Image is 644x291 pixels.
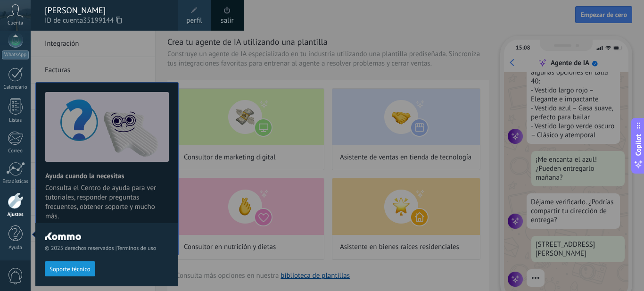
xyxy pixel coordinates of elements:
span: © 2025 derechos reservados | [45,245,168,252]
button: Soporte técnico [45,261,95,276]
span: 35199144 [83,16,122,26]
span: Copilot [634,134,643,156]
span: Cuenta [8,20,23,26]
a: Términos de uso [117,245,156,252]
a: Soporte técnico [45,265,95,272]
div: Ayuda [2,245,29,251]
a: salir [221,16,233,26]
div: Estadísticas [2,179,29,185]
div: [PERSON_NAME] [45,5,168,16]
div: Correo [2,148,29,154]
div: Ajustes [2,212,29,218]
div: Calendario [2,84,29,91]
span: Soporte técnico [50,266,91,273]
span: perfil [186,16,202,26]
div: WhatsApp [2,50,29,59]
span: ID de cuenta [45,16,168,26]
div: Listas [2,117,29,124]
